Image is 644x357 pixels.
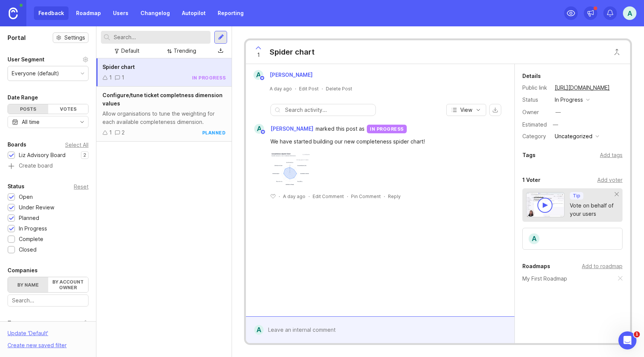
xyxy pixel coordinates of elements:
[270,85,292,92] a: A day ago
[96,58,232,87] a: Spider chart11in progress
[12,69,59,78] div: Everyone (default)
[48,104,89,114] div: Votes
[192,75,226,81] div: in progress
[322,85,323,92] div: ·
[351,193,381,200] div: Pin Comment
[122,128,125,137] div: 2
[8,319,21,328] div: Tags
[551,120,560,130] div: —
[19,203,54,212] div: Under Review
[8,33,26,42] h1: Portal
[600,151,623,159] div: Add tags
[259,75,265,81] img: member badge
[253,70,263,80] div: A
[618,331,636,349] iframe: Intercom live chat
[19,224,47,233] div: In Progress
[8,140,26,149] div: Boards
[270,72,313,78] span: [PERSON_NAME]
[316,125,365,133] span: marked this post as
[555,132,592,140] div: Uncategorized
[8,266,38,275] div: Companies
[8,55,44,64] div: User Segment
[555,96,583,104] div: in progress
[528,233,540,245] div: A
[249,70,319,80] a: A[PERSON_NAME]
[8,277,48,292] label: By name
[347,193,348,200] div: ·
[19,193,33,201] div: Open
[76,119,88,125] svg: toggle icon
[308,193,310,200] div: ·
[8,329,48,341] div: Update ' Default '
[570,201,615,218] div: Vote on behalf of your users
[552,83,612,93] a: [URL][DOMAIN_NAME]
[213,6,248,20] a: Reporting
[109,128,112,137] div: 1
[72,6,105,20] a: Roadmap
[102,64,135,70] span: Spider chart
[19,246,37,254] div: Closed
[446,104,486,116] button: View
[177,6,210,20] a: Autopilot
[522,122,547,127] div: Estimated
[108,6,133,20] a: Users
[9,8,18,19] img: Canny Home
[74,185,89,189] div: Reset
[65,143,89,147] div: Select All
[522,72,541,81] div: Details
[8,163,89,170] a: Create board
[22,118,40,126] div: All time
[64,34,85,41] span: Settings
[96,87,232,142] a: Configure/tune ticket completness dimension valuesAllow organisations to tune the weighting for e...
[8,104,48,114] div: Posts
[623,6,636,20] button: A
[8,93,38,102] div: Date Range
[102,92,223,107] span: Configure/tune ticket completness dimension values
[283,193,305,200] span: A day ago
[522,108,549,116] div: Owner
[285,106,372,114] input: Search activity...
[270,137,499,146] div: We have started building our new completeness spider chart!
[555,108,561,116] div: —
[279,193,280,200] div: ·
[522,275,567,283] a: My First Roadmap
[526,192,565,217] img: video-thumbnail-vote-d41b83416815613422e2ca741bf692cc.jpg
[388,193,401,200] div: Reply
[270,47,314,57] div: Spider chart
[460,106,472,114] span: View
[299,85,319,92] div: Edit Post
[122,73,124,82] div: 1
[609,44,624,59] button: Close button
[260,129,266,135] img: member badge
[12,296,84,305] input: Search...
[109,73,112,82] div: 1
[634,331,640,337] span: 1
[83,152,86,158] p: 2
[326,85,352,92] div: Delete Post
[295,85,296,92] div: ·
[522,84,549,92] div: Public link
[522,151,536,160] div: Tags
[8,341,67,349] div: Create new saved filter
[254,124,264,134] div: A
[250,124,316,134] a: A[PERSON_NAME]
[384,193,385,200] div: ·
[597,176,623,184] div: Add voter
[19,214,39,222] div: Planned
[19,151,66,159] div: Liz Advisory Board
[489,104,501,116] button: export comments
[48,277,89,292] label: By account owner
[367,125,407,133] div: in progress
[270,125,313,133] span: [PERSON_NAME]
[522,175,540,185] div: 1 Voter
[573,193,580,199] p: Tip
[53,32,89,43] button: Settings
[19,235,43,243] div: Complete
[522,96,549,104] div: Status
[313,193,344,200] div: Edit Comment
[202,130,226,136] div: planned
[522,262,550,271] div: Roadmaps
